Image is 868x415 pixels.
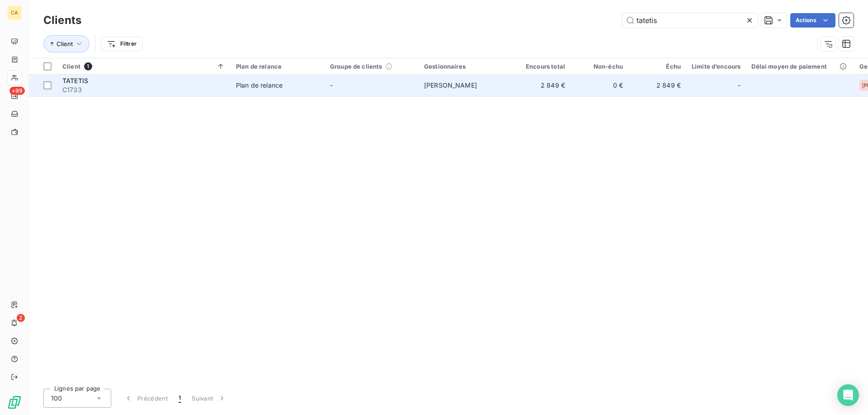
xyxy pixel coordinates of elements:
button: Filtrer [101,37,142,51]
div: Non-échu [576,63,623,70]
button: Client [43,35,90,52]
span: - [738,81,741,90]
a: +99 [7,89,21,103]
button: Suivant [186,389,232,408]
button: 1 [173,389,186,408]
div: Plan de relance [236,81,283,90]
span: 1 [84,62,92,70]
span: 1 [179,394,181,403]
img: Logo LeanPay [7,395,22,410]
td: 0 € [571,75,628,96]
div: Open Intercom Messenger [837,384,859,406]
span: 2 [17,314,25,322]
span: +99 [9,87,25,95]
input: Rechercher [622,13,758,28]
td: 2 849 € [628,75,686,96]
div: Délai moyen de paiement [751,63,848,70]
span: Client [62,63,80,70]
h3: Clients [43,12,81,28]
span: - [330,81,333,89]
div: Encours total [518,63,565,70]
div: Échu [634,63,681,70]
button: Actions [790,13,835,28]
td: 2 849 € [513,75,571,96]
span: Groupe de clients [330,63,382,70]
span: [PERSON_NAME] [424,81,477,89]
span: 100 [51,394,62,403]
div: Plan de relance [236,63,319,70]
span: C1733 [62,85,225,94]
div: CA [7,5,22,20]
span: Client [57,40,73,47]
div: Gestionnaires [424,63,507,70]
div: Limite d’encours [692,63,741,70]
button: Précédent [118,389,173,408]
span: TATETIS [62,77,88,84]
